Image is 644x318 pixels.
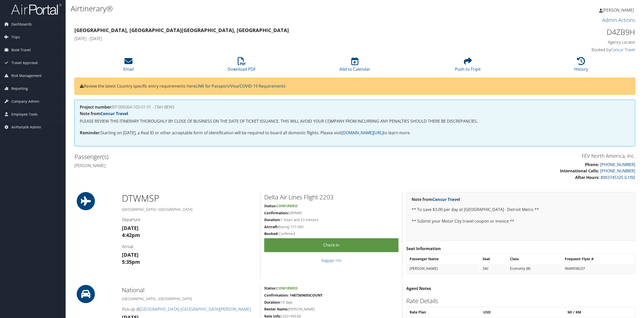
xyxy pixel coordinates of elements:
h5: Confirmed [264,231,398,236]
h5: [PERSON_NAME] [264,307,398,312]
a: [PHONE_NUMBER] [600,162,635,167]
strong: Confirmation: [264,210,289,215]
h2: Rate Details [406,297,635,305]
strong: Reminder: [80,130,101,136]
strong: Confirmation: 1487369693COUNT [264,293,323,298]
a: Admin Actions [602,17,635,23]
strong: Status: [264,286,276,290]
h1: DTW MSP [122,192,256,205]
th: USD [481,308,565,317]
th: Passenger Name [407,254,480,263]
strong: Duration: [264,217,281,222]
a: Baggage Info [321,258,341,263]
p: Starting on [DATE], a Real ID or other acceptable form of identification will be required to boar... [80,130,630,136]
p: ** To save $3.00 per day at [GEOGRAPHIC_DATA] - Detroit Metro ** [412,206,630,213]
th: Class [507,254,562,263]
a: Download PDF [228,60,256,72]
td: [PERSON_NAME] [407,264,480,273]
strong: Agent Notes [406,286,431,291]
td: 34C [480,264,507,273]
a: Add to Calendar [339,60,370,72]
span: Confirmed [276,286,298,290]
th: MI / KM [565,308,634,317]
th: Seat [480,254,507,263]
strong: After Hours: [575,175,600,180]
strong: [GEOGRAPHIC_DATA], [GEOGRAPHIC_DATA] [GEOGRAPHIC_DATA], [GEOGRAPHIC_DATA] [74,27,289,34]
strong: Note from [412,197,460,202]
h5: [GEOGRAPHIC_DATA] / [GEOGRAPHIC_DATA] [122,207,256,212]
strong: Project number: [80,104,112,110]
strong: Note from [80,111,128,116]
td: Economy (B) [507,264,562,273]
a: Check-in [264,238,398,252]
img: airportal-logo.png [11,3,62,15]
h4: Pick-up @ [122,306,256,312]
a: [GEOGRAPHIC_DATA]-[GEOGRAPHIC_DATA][PERSON_NAME] [140,306,251,312]
strong: [DATE] [122,251,139,258]
strong: 5:35pm [122,258,140,265]
h1: D4ZB9H [501,27,635,37]
span: Travel Approval [11,57,38,69]
span: AirPortal® Admin [11,121,41,134]
span: Dashboards [11,18,32,31]
a: Concur Travel [100,111,128,116]
h5: Boeing 737-900 [264,224,398,229]
a: [PERSON_NAME] [599,3,639,18]
h4: [PERSON_NAME] [74,163,351,168]
a: Email [123,60,134,72]
h1: Airtinerary® [71,3,449,14]
span: Company Admin [11,95,39,108]
h5: 19 days [264,300,398,305]
th: Rate Plan [407,308,480,317]
h4: EP-006564-103-01-01 - CNH BENS [80,105,630,109]
span: [PERSON_NAME] [603,7,634,13]
h5: [GEOGRAPHIC_DATA] , [GEOGRAPHIC_DATA] [122,296,256,301]
p: ** Submit your Motor City travel coupon or invoice ** [412,218,630,225]
a: History [574,60,588,72]
h4: Booked by [501,47,635,52]
span: Confirmed [276,203,298,208]
h2: Delta Air Lines Flight 2203 [264,193,398,201]
span: Risk Management [11,69,42,82]
strong: [DATE] [122,225,139,231]
a: 8003745325 G1I9Z [601,175,635,180]
strong: Duration: [264,300,281,305]
h5: 1 hours and 53 minutes [264,217,398,222]
h3: FEV North America, Inc. [359,152,635,160]
p: PLEASE REVIEW THIS ITINERARY THOROUGHLY BY CLOSE OF BUSINESS ON THE DATE OF TICKET ISSUANCE. THIS... [80,118,630,125]
h2: National [122,286,256,294]
h4: Agency Locator [501,39,635,45]
h5: GRYMR5 [264,210,398,216]
a: Concur Travel [432,197,460,202]
strong: Aircraft: [264,224,278,229]
strong: Booked: [264,231,279,236]
h4: Arrival [122,244,256,249]
a: Push to Tripit [455,60,481,72]
td: 9049938237 [562,264,634,273]
a: Concur Travel [611,47,635,52]
h2: Passenger(s) [74,152,351,161]
span: Reporting [11,82,28,95]
strong: Renter Name: [264,307,288,311]
span: Trips [11,31,20,43]
span: Book Travel [11,44,31,56]
strong: Status: [264,203,276,208]
span: Employee Tools [11,108,38,121]
a: [PHONE_NUMBER] [600,168,635,174]
a: LINK for Passport/Visa/COVID-19 Requirements [196,83,286,89]
h4: Departure [122,217,256,222]
a: [DOMAIN_NAME][URL] [341,130,383,136]
strong: International Calls: [560,168,599,174]
strong: Phone: [585,162,599,167]
p: Review the latest Country specific entry requirements here [80,83,630,90]
strong: Seat Information [406,246,441,251]
th: Frequent Flyer # [562,254,634,263]
h4: [DATE] - [DATE] [74,36,493,41]
strong: 4:42pm [122,232,140,238]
